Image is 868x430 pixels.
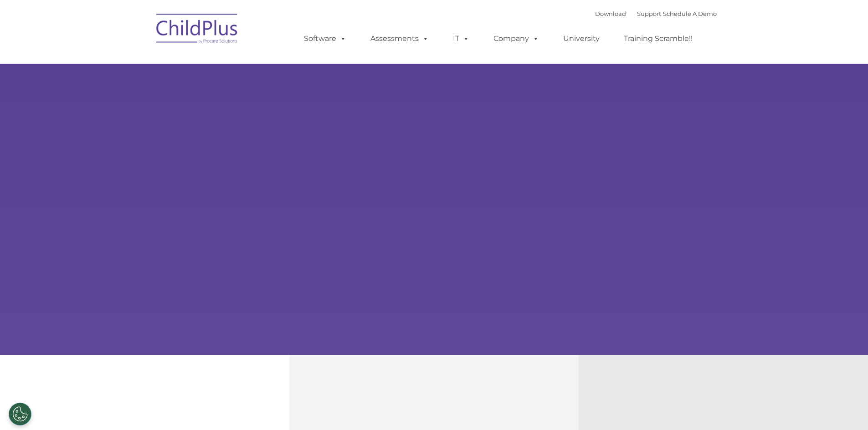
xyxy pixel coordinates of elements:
a: University [554,30,609,48]
a: Software [295,30,355,48]
font: | [595,10,717,17]
a: Assessments [361,30,438,48]
a: Support [637,10,661,17]
a: Schedule A Demo [663,10,717,17]
a: Company [484,30,548,48]
button: Cookies Settings [9,403,31,425]
a: IT [444,30,478,48]
img: ChildPlus by Procare Solutions [152,7,243,53]
a: Training Scramble!! [615,30,702,48]
a: Download [595,10,626,17]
